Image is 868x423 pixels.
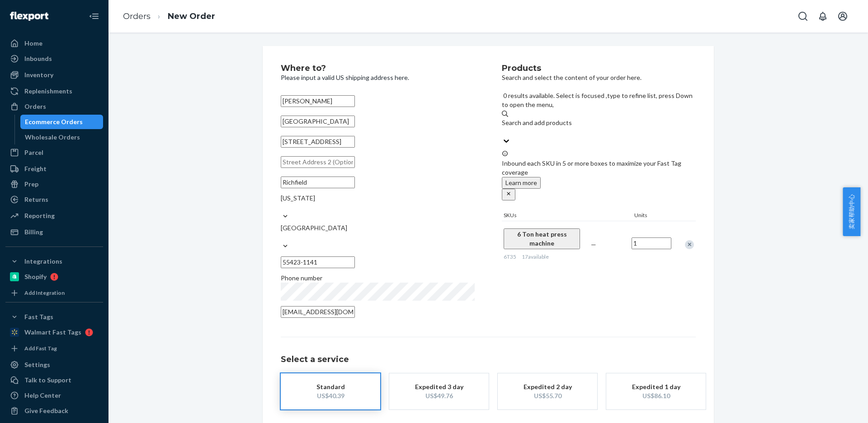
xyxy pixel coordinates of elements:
[281,194,475,203] div: [US_STATE]
[123,11,151,21] a: Orders
[5,51,103,66] a: Inbounds
[632,211,673,221] div: Units
[20,130,104,144] a: Wholesale Orders
[5,68,103,82] a: Inventory
[5,254,103,269] button: Integrations
[24,87,72,96] div: Replenishments
[25,117,83,126] div: Ecommerce Orders
[5,270,103,284] a: Shopify
[281,64,475,73] h2: Where to?
[24,257,62,266] div: Integrations
[5,225,103,239] a: Billing
[502,211,632,221] div: SKUs
[5,388,103,403] a: Help Center
[502,73,696,82] p: Search and select the content of your order here.
[24,272,47,281] div: Shopify
[504,253,516,260] span: 6T35
[281,274,322,282] span: Phone number
[5,373,103,387] a: Talk to Support
[522,253,549,260] span: 17 available
[24,102,46,111] div: Orders
[5,162,103,176] a: Freight
[294,382,367,391] div: Standard
[116,3,222,30] ol: breadcrumbs
[24,344,57,352] div: Add Fast Tag
[5,177,103,191] a: Prep
[5,99,103,114] a: Orders
[24,180,38,189] div: Prep
[281,136,355,148] input: Street Address
[10,12,48,21] img: Flexport logo
[24,376,71,385] div: Talk to Support
[281,177,355,188] input: City
[5,192,103,207] a: Returns
[502,91,696,109] p: 0 results available. Select is focused ,type to refine list, press Down to open the menu,
[281,373,380,409] button: StandardUS$40.39
[24,312,53,321] div: Fast Tags
[281,73,475,82] p: Please input a valid US shipping address here.
[281,355,696,364] h1: Select a service
[502,64,696,73] h2: Products
[281,156,355,168] input: Street Address 2 (Optional)
[620,382,692,391] div: Expedited 1 day
[281,256,355,268] input: ZIP Code
[281,95,355,107] input: First & Last Name
[620,391,692,400] div: US$86.10
[281,306,355,318] input: Email (Only Required for International)
[498,373,597,409] button: Expedited 2 dayUS$55.70
[281,203,282,212] input: [US_STATE]
[403,391,475,400] div: US$49.76
[24,360,50,369] div: Settings
[517,230,567,247] span: 6 Ton heat press machine
[794,7,812,25] button: Open Search Box
[502,177,541,189] button: Learn more
[294,391,367,400] div: US$40.39
[24,328,81,337] div: Walmart Fast Tags
[606,373,706,409] button: Expedited 1 dayUS$86.10
[5,84,103,98] a: Replenishments
[281,232,282,242] input: [GEOGRAPHIC_DATA]
[504,228,580,249] button: 6 Ton heat press machine
[5,343,103,354] a: Add Fast Tag
[24,406,68,415] div: Give Feedback
[502,118,696,127] div: Search and add products
[5,288,103,298] a: Add Integration
[24,211,55,220] div: Reporting
[5,325,103,339] a: Walmart Fast Tags
[5,310,103,324] button: Fast Tags
[502,189,515,200] button: close
[24,228,43,237] div: Billing
[24,148,43,157] div: Parcel
[685,240,694,249] div: Remove Item
[24,39,42,48] div: Home
[24,289,65,297] div: Add Integration
[5,36,103,51] a: Home
[511,382,584,391] div: Expedited 2 day
[591,241,596,248] span: —
[281,223,475,232] div: [GEOGRAPHIC_DATA]
[5,404,103,418] button: Give Feedback
[403,382,475,391] div: Expedited 3 day
[632,237,671,249] input: Quantity
[5,145,103,160] a: Parcel
[281,116,355,127] input: Company Name
[20,115,104,129] a: Ecommerce Orders
[502,150,696,200] div: Inbound each SKU in 5 or more boxes to maximize your Fast Tag coverage
[25,133,80,142] div: Wholesale Orders
[168,11,215,21] a: New Order
[24,195,48,204] div: Returns
[24,54,52,63] div: Inbounds
[24,164,47,173] div: Freight
[5,209,103,223] a: Reporting
[389,373,489,409] button: Expedited 3 dayUS$49.76
[85,7,103,25] button: Close Navigation
[814,7,832,25] button: Open notifications
[834,7,852,25] button: Open account menu
[24,391,61,400] div: Help Center
[511,391,584,400] div: US$55.70
[24,70,53,79] div: Inventory
[5,358,103,372] a: Settings
[843,187,860,236] button: 卖家帮助中心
